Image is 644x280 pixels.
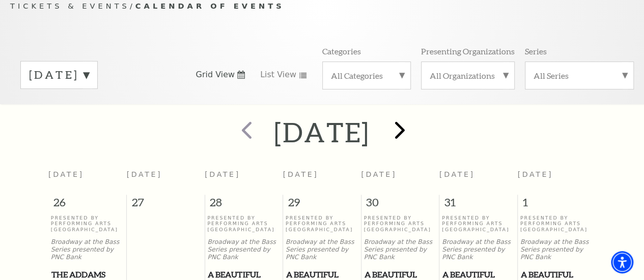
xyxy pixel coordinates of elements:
[10,2,130,10] span: Tickets & Events
[135,2,285,10] span: Calendar of Events
[48,170,84,178] span: [DATE]
[361,195,439,215] span: 30
[207,215,280,232] p: Presented By Performing Arts [GEOGRAPHIC_DATA]
[439,170,475,178] span: [DATE]
[205,195,283,215] span: 28
[520,215,594,232] p: Presented By Performing Arts [GEOGRAPHIC_DATA]
[207,238,280,261] p: Broadway at the Bass Series presented by PNC Bank
[517,170,553,178] span: [DATE]
[430,70,506,81] label: All Organizations
[286,215,358,232] p: Presented By Performing Arts [GEOGRAPHIC_DATA]
[361,170,397,178] span: [DATE]
[286,238,358,261] p: Broadway at the Bass Series presented by PNC Bank
[518,195,596,215] span: 1
[205,170,240,178] span: [DATE]
[283,195,361,215] span: 29
[48,195,126,215] span: 26
[51,215,124,232] p: Presented By Performing Arts [GEOGRAPHIC_DATA]
[520,238,594,261] p: Broadway at the Bass Series presented by PNC Bank
[442,238,515,261] p: Broadway at the Bass Series presented by PNC Bank
[51,238,124,261] p: Broadway at the Bass Series presented by PNC Bank
[442,215,515,232] p: Presented By Performing Arts [GEOGRAPHIC_DATA]
[227,114,264,150] button: prev
[322,46,361,56] p: Categories
[260,69,296,80] span: List View
[364,238,437,261] p: Broadway at the Bass Series presented by PNC Bank
[611,251,633,273] div: Accessibility Menu
[380,114,417,150] button: next
[364,215,437,232] p: Presented By Performing Arts [GEOGRAPHIC_DATA]
[534,70,625,81] label: All Series
[29,67,89,83] label: [DATE]
[421,46,515,56] p: Presenting Organizations
[195,69,235,80] span: Grid View
[331,70,403,81] label: All Categories
[127,170,162,178] span: [DATE]
[274,116,370,148] h2: [DATE]
[127,195,205,215] span: 27
[525,46,547,56] p: Series
[283,170,319,178] span: [DATE]
[439,195,517,215] span: 31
